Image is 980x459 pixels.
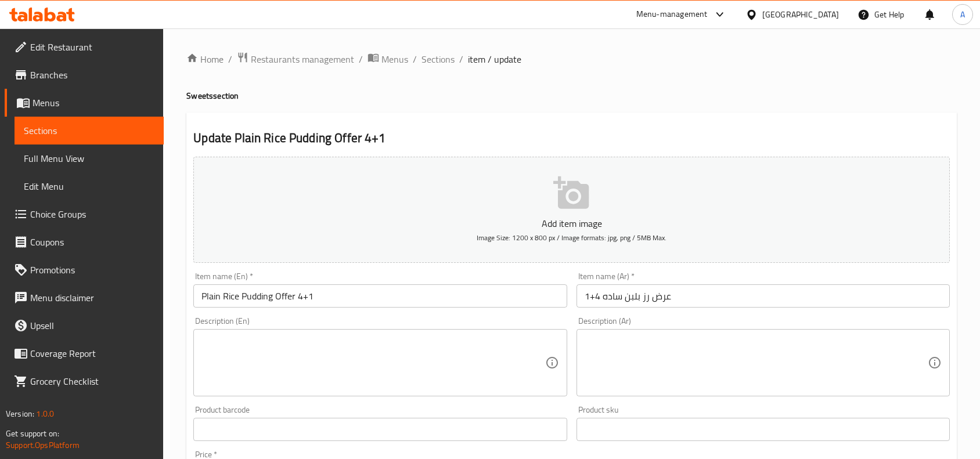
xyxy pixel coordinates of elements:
[24,179,154,193] span: Edit Menu
[36,406,54,421] span: 1.0.0
[381,52,408,66] span: Menus
[193,157,950,263] button: Add item imageImage Size: 1200 x 800 px / Image formats: jpg, png / 5MB Max.
[186,52,957,67] nav: breadcrumb
[186,52,224,66] a: Home
[30,68,154,82] span: Branches
[211,216,932,230] p: Add item image
[30,374,154,388] span: Grocery Checklist
[30,291,154,305] span: Menu disclaimer
[413,52,417,66] li: /
[636,8,708,21] div: Menu-management
[15,172,164,200] a: Edit Menu
[251,52,354,66] span: Restaurants management
[186,90,957,102] h4: Sweets section
[33,96,154,110] span: Menus
[193,418,567,441] input: Please enter product barcode
[6,438,80,453] a: Support.OpsPlatform
[5,312,164,339] a: Upsell
[5,89,164,117] a: Menus
[228,52,232,66] li: /
[5,339,164,367] a: Coverage Report
[30,263,154,277] span: Promotions
[5,33,164,61] a: Edit Restaurant
[6,406,34,421] span: Version:
[477,231,666,244] span: Image Size: 1200 x 800 px / Image formats: jpg, png / 5MB Max.
[468,52,521,66] span: item / update
[30,235,154,249] span: Coupons
[359,52,363,66] li: /
[30,40,154,54] span: Edit Restaurant
[15,144,164,172] a: Full Menu View
[762,8,839,21] div: [GEOGRAPHIC_DATA]
[30,319,154,332] span: Upsell
[459,52,463,66] li: /
[577,284,950,308] input: Enter name Ar
[193,129,950,147] h2: Update Plain Rice Pudding Offer 4+1
[6,426,59,441] span: Get support on:
[15,117,164,144] a: Sections
[24,124,154,138] span: Sections
[5,284,164,312] a: Menu disclaimer
[577,418,950,441] input: Please enter product sku
[5,367,164,395] a: Grocery Checklist
[5,256,164,284] a: Promotions
[960,8,965,21] span: A
[368,52,408,67] a: Menus
[24,151,154,165] span: Full Menu View
[5,228,164,256] a: Coupons
[193,284,567,308] input: Enter name En
[30,207,154,221] span: Choice Groups
[30,346,154,360] span: Coverage Report
[237,52,354,67] a: Restaurants management
[5,61,164,89] a: Branches
[421,52,455,66] a: Sections
[5,200,164,228] a: Choice Groups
